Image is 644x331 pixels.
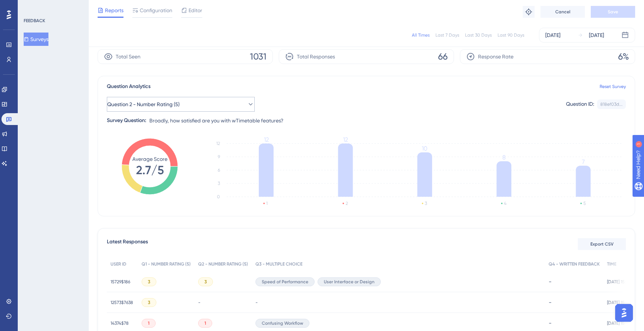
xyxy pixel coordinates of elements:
div: - [549,278,600,285]
text: 2 [346,201,348,206]
span: USER ID [111,261,126,267]
span: Configuration [140,6,172,15]
tspan: 12 [216,141,220,146]
div: - [549,320,600,327]
span: 14374$78 [111,320,129,326]
span: 3 [204,279,207,285]
div: [DATE] [545,31,560,40]
span: Broadly, how satisfied are you with wTimetable features? [149,116,284,125]
span: - [198,300,200,305]
span: [DATE] 15:44 [607,279,631,285]
div: 818ef03d... [600,101,623,107]
text: 3 [425,201,427,206]
span: 1031 [250,51,267,63]
span: Question 2 - Number Rating (5) [107,100,180,109]
button: Export CSV [578,238,626,250]
div: All Times [412,32,430,38]
span: 3 [148,279,150,285]
tspan: 2.7/5 [136,163,164,177]
span: Need Help? [17,2,46,11]
tspan: 8 [502,154,506,161]
div: Last 90 Days [498,32,524,38]
span: Q1 - NUMBER RATING (5) [142,261,191,267]
span: 1 [204,320,206,326]
span: [DATE] 15:44 [607,300,631,305]
button: Save [591,6,635,18]
span: 6% [618,51,629,63]
button: Question 2 - Number Rating (5) [107,97,255,112]
span: Latest Responses [107,237,148,251]
text: 5 [583,201,586,206]
div: - [549,299,600,306]
tspan: Average Score [132,156,167,162]
span: [DATE] 15:41 [607,320,630,326]
span: Q2 - NUMBER RATING (5) [198,261,248,267]
span: - [255,300,258,305]
span: Confusing Workflow [262,320,303,326]
div: 1 [51,4,54,10]
a: Reset Survey [600,84,626,89]
tspan: 12 [343,136,348,143]
span: Cancel [555,9,570,15]
span: 1 [148,320,149,326]
text: 1 [266,201,268,206]
tspan: 0 [217,194,220,199]
span: Editor [189,6,202,15]
button: Surveys [24,33,48,46]
span: Total Responses [297,52,335,61]
span: 15729$186 [111,279,130,285]
div: Survey Question: [107,116,146,125]
span: 66 [438,51,448,63]
span: 12573$7638 [111,300,133,305]
text: 4 [504,201,506,206]
span: Save [608,9,618,15]
tspan: 12 [264,136,269,143]
button: Cancel [540,6,585,18]
span: Question Analytics [107,82,150,91]
span: Speed of Performance [262,279,308,285]
div: Question ID: [566,99,594,109]
div: Last 30 Days [465,32,492,38]
span: TIME [607,261,616,267]
tspan: 3 [218,181,220,186]
tspan: 6 [218,168,220,173]
iframe: UserGuiding AI Assistant Launcher [613,302,635,324]
span: User Interface or Design [324,279,374,285]
tspan: 7 [582,158,585,165]
tspan: 9 [218,154,220,159]
span: Q3 - MULTIPLE CHOICE [255,261,302,267]
span: Q4 - WRITTEN FEEDBACK [549,261,600,267]
span: Export CSV [590,241,614,247]
div: FEEDBACK [24,18,45,24]
span: Total Seen [116,52,140,61]
span: Response Rate [478,52,513,61]
div: Last 7 Days [435,32,459,38]
div: [DATE] [589,31,604,40]
tspan: 10 [422,145,427,152]
span: Reports [105,6,123,15]
span: 3 [148,300,150,305]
